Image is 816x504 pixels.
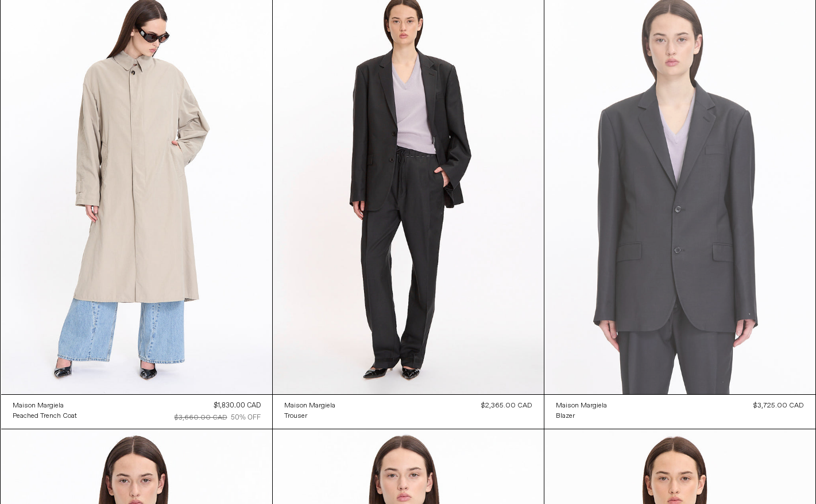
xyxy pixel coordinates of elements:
a: Trouser [284,411,335,421]
div: $1,830.00 CAD [214,401,261,411]
div: Blazer [556,411,575,421]
div: $2,365.00 CAD [481,401,532,411]
div: $3,725.00 CAD [753,401,804,411]
div: Maison Margiela [556,401,607,411]
a: Maison Margiela [284,401,335,411]
div: 50% OFF [231,413,261,423]
div: Trouser [284,411,307,421]
div: Maison Margiela [284,401,335,411]
a: Peached Trench Coat [13,411,77,421]
a: Maison Margiela [13,401,77,411]
div: $3,660.00 CAD [175,413,227,423]
a: Blazer [556,411,607,421]
div: Maison Margiela [13,401,64,411]
a: Maison Margiela [556,401,607,411]
div: Peached Trench Coat [13,411,77,421]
